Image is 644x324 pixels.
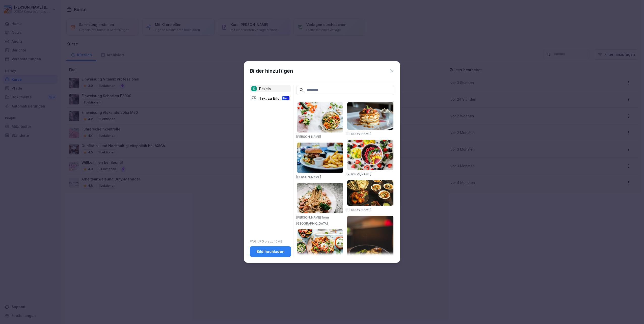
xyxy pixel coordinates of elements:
[250,85,291,92] div: Pexels
[250,95,291,102] div: Text zu Bild
[297,229,343,264] img: pexels-photo-1640772.jpeg
[296,135,321,139] a: [PERSON_NAME]
[250,246,291,257] button: Bild hochladen
[347,140,393,170] img: pexels-photo-1099680.jpeg
[296,215,329,225] a: [PERSON_NAME] from [GEOGRAPHIC_DATA]
[347,216,393,286] img: pexels-photo-842571.jpeg
[296,175,321,179] a: [PERSON_NAME]
[250,239,291,244] p: PNG, JPG bis zu 10MB
[346,132,371,136] a: [PERSON_NAME]
[254,249,287,254] div: Bild hochladen
[282,96,289,100] div: Neu
[297,143,343,173] img: pexels-photo-70497.jpeg
[346,208,371,212] a: [PERSON_NAME]
[297,183,343,213] img: pexels-photo-1279330.jpeg
[347,102,393,130] img: pexels-photo-376464.jpeg
[250,67,293,75] h1: Bilder hinzufügen
[251,86,257,91] img: pexels.png
[346,172,371,176] a: [PERSON_NAME]
[297,102,343,132] img: pexels-photo-1640777.jpeg
[347,180,393,205] img: pexels-photo-958545.jpeg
